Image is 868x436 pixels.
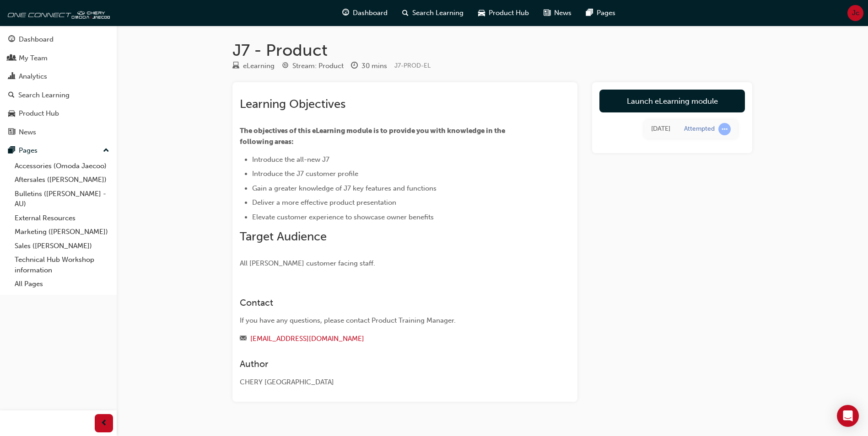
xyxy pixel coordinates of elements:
span: Introduce the all-new J7 [252,155,329,164]
div: If you have any questions, please contact Product Training Manager. [240,315,537,326]
a: My Team [4,50,113,67]
a: Product Hub [4,105,113,122]
div: Duration [351,60,387,72]
span: learningResourceType_ELEARNING-icon [232,62,239,70]
div: 30 mins [361,61,387,71]
span: car-icon [478,7,485,19]
div: Product Hub [19,108,59,119]
span: News [554,8,571,18]
a: guage-iconDashboard [335,4,395,22]
div: Mon Sep 29 2025 06:51:03 GMT+1000 (Australian Eastern Standard Time) [651,124,670,134]
a: Accessories (Omoda Jaecoo) [11,159,113,173]
span: Introduce the J7 customer profile [252,170,358,178]
span: Jc [852,8,859,18]
span: car-icon [8,110,15,118]
span: learningRecordVerb_ATTEMPT-icon [718,123,731,135]
div: Open Intercom Messenger [837,405,859,427]
span: pages-icon [586,7,593,19]
a: External Resources [11,211,113,225]
a: Dashboard [4,31,113,48]
span: The objectives of this eLearning module is to provide you with knowledge in the following areas: [240,127,507,146]
span: guage-icon [342,7,349,19]
div: Type [232,60,275,72]
span: clock-icon [351,62,358,70]
a: Aftersales ([PERSON_NAME]) [11,173,113,187]
span: news-icon [8,128,15,137]
span: up-icon [103,145,109,157]
span: people-icon [8,54,15,63]
a: Sales ([PERSON_NAME]) [11,239,113,253]
div: CHERY [GEOGRAPHIC_DATA] [240,377,537,388]
h1: J7 - Product [232,40,752,60]
span: chart-icon [8,73,15,81]
span: Product Hub [489,8,529,18]
div: eLearning [243,61,275,71]
span: prev-icon [101,418,108,429]
a: Launch eLearning module [599,90,745,112]
div: My Team [19,53,48,64]
span: Dashboard [353,8,388,18]
img: oneconnect [5,4,110,22]
span: Learning resource code [394,62,431,69]
button: Pages [4,142,113,159]
span: Pages [597,8,615,18]
span: news-icon [544,7,550,19]
span: Elevate customer experience to showcase owner benefits [252,213,434,221]
span: Target Audience [240,229,327,244]
span: search-icon [8,91,15,100]
span: guage-icon [8,36,15,44]
div: Attempted [684,125,715,133]
a: News [4,124,113,141]
span: target-icon [282,62,289,70]
span: All [PERSON_NAME] customer facing staff. [240,259,375,267]
a: Marketing ([PERSON_NAME]) [11,225,113,239]
a: search-iconSearch Learning [395,4,471,22]
a: car-iconProduct Hub [471,4,536,22]
span: Gain a greater knowledge of J7 key features and functions [252,184,437,192]
div: Stream: Product [292,61,344,71]
span: Search Learning [412,8,464,18]
div: Pages [19,145,38,156]
a: [EMAIL_ADDRESS][DOMAIN_NAME] [250,335,364,343]
h3: Contact [240,298,537,308]
div: News [19,127,36,138]
span: pages-icon [8,147,15,155]
div: Email [240,333,537,345]
a: Technical Hub Workshop information [11,253,113,277]
button: Jc [847,5,863,21]
h3: Author [240,359,537,369]
span: Learning Objectives [240,97,345,111]
a: All Pages [11,277,113,291]
a: news-iconNews [536,4,579,22]
a: Analytics [4,68,113,85]
span: email-icon [240,335,247,343]
button: DashboardMy TeamAnalyticsSearch LearningProduct HubNews [4,29,113,142]
a: pages-iconPages [579,4,623,22]
span: search-icon [402,7,409,19]
div: Analytics [19,71,47,82]
div: Stream [282,60,344,72]
div: Search Learning [18,90,70,101]
div: Dashboard [19,34,54,45]
span: Deliver a more effective product presentation [252,198,396,207]
a: Bulletins ([PERSON_NAME] - AU) [11,187,113,211]
a: Search Learning [4,87,113,104]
